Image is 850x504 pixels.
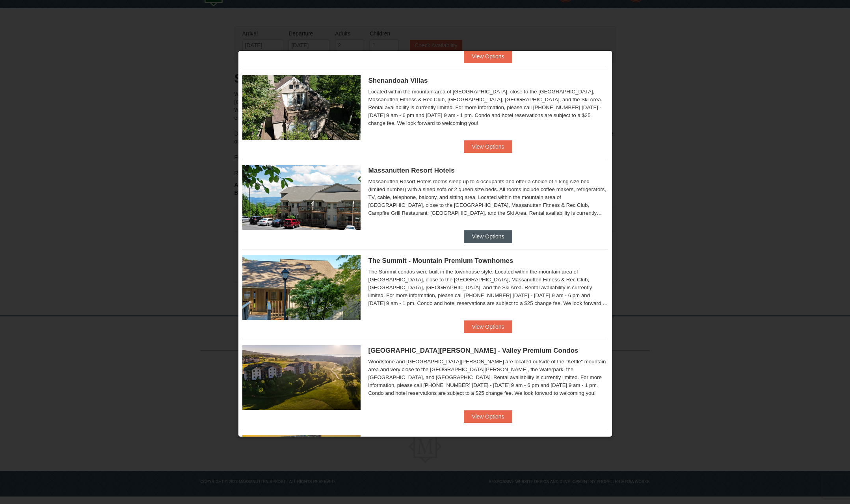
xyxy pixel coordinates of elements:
[368,268,608,307] div: The Summit condos were built in the townhouse style. Located within the mountain area of [GEOGRAP...
[464,410,512,423] button: View Options
[464,140,512,153] button: View Options
[368,167,455,174] span: Massanutten Resort Hotels
[242,75,361,140] img: 19219019-2-e70bf45f.jpg
[368,257,513,264] span: The Summit - Mountain Premium Townhomes
[242,165,361,230] img: 19219026-1-e3b4ac8e.jpg
[368,358,608,397] div: Woodstone and [GEOGRAPHIC_DATA][PERSON_NAME] are located outside of the "Kettle" mountain area an...
[242,255,361,320] img: 19219034-1-0eee7e00.jpg
[464,50,512,63] button: View Options
[368,88,608,127] div: Located within the mountain area of [GEOGRAPHIC_DATA], close to the [GEOGRAPHIC_DATA], Massanutte...
[368,347,578,354] span: [GEOGRAPHIC_DATA][PERSON_NAME] - Valley Premium Condos
[242,435,361,500] img: 27428181-5-81c892a3.jpg
[368,77,428,84] span: Shenandoah Villas
[464,320,512,333] button: View Options
[368,178,608,217] div: Massanutten Resort Hotels rooms sleep up to 4 occupants and offer a choice of 1 king size bed (li...
[242,345,361,410] img: 19219041-4-ec11c166.jpg
[464,230,512,243] button: View Options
